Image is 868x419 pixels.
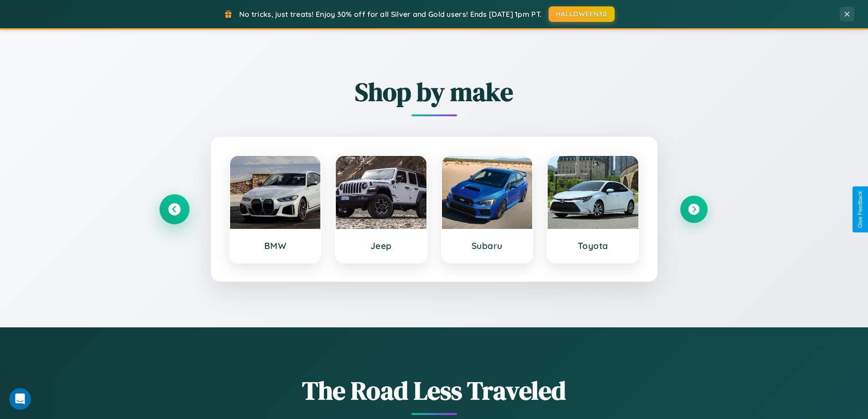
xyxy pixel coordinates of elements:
[345,240,417,251] h3: Jeep
[549,6,615,22] button: HALLOWEEN30
[9,388,31,410] iframe: Intercom live chat
[161,74,708,109] h2: Shop by make
[239,10,542,19] span: No tricks, just treats! Enjoy 30% off for all Silver and Gold users! Ends [DATE] 1pm PT.
[161,373,708,408] h1: The Road Less Traveled
[557,240,629,251] h3: Toyota
[857,191,863,228] div: Give Feedback
[239,240,312,251] h3: BMW
[451,240,524,251] h3: Subaru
